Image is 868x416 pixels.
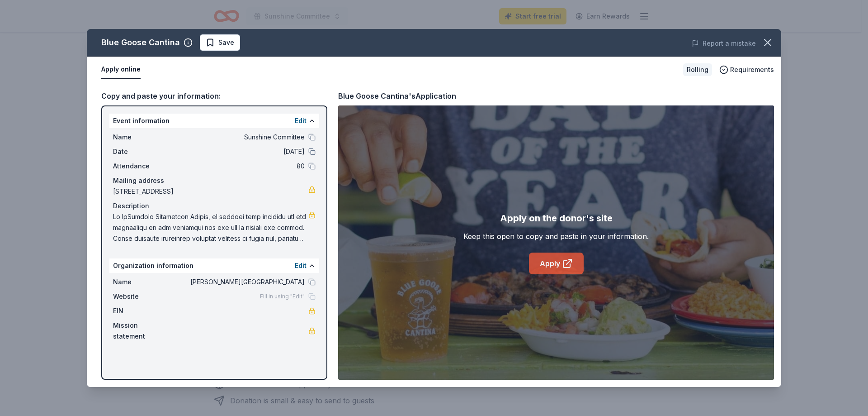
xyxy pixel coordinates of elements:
div: Apply on the donor's site [500,211,613,225]
div: Blue Goose Cantina's Application [338,90,456,102]
span: [PERSON_NAME][GEOGRAPHIC_DATA] [174,277,305,287]
span: Requirements [730,64,774,75]
div: Keep this open to copy and paste in your information. [463,231,649,242]
span: EIN [113,306,174,316]
a: Apply [529,253,584,274]
div: Description [113,201,316,211]
span: Fill in using "Edit" [260,293,305,300]
span: Website [113,291,174,302]
span: Sunshine Committee [174,132,305,143]
button: Save [200,34,240,51]
button: Edit [295,260,307,271]
div: Organization information [109,258,319,273]
span: Mission statement [113,320,174,342]
div: Blue Goose Cantina [101,35,180,50]
div: Mailing address [113,175,316,186]
span: 80 [174,161,305,172]
div: Event information [109,114,319,128]
span: Date [113,146,174,157]
button: Report a mistake [692,38,756,49]
span: [STREET_ADDRESS] [113,186,308,197]
button: Edit [295,115,307,126]
span: [DATE] [174,146,305,157]
span: Save [218,37,234,48]
button: Requirements [719,64,774,75]
div: Rolling [683,63,712,76]
button: Apply online [101,60,141,79]
div: Copy and paste your information: [101,90,327,102]
span: Attendance [113,161,174,172]
span: Lo IpSumdolo Sitametcon Adipis, el seddoei temp incididu utl etd magnaaliqu en adm veniamqui nos ... [113,211,308,244]
span: Name [113,277,174,287]
span: Name [113,132,174,143]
